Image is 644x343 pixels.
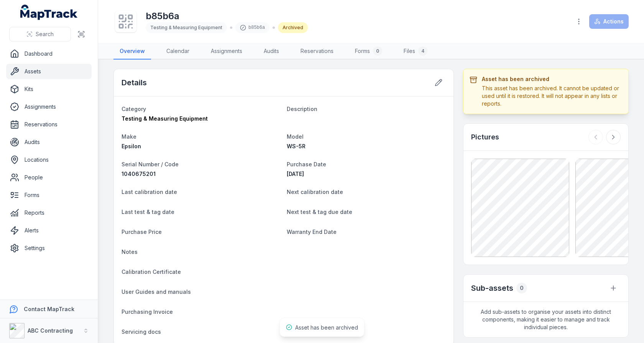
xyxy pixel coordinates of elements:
[398,43,434,60] a: Files4
[235,22,269,33] div: b85b6a
[122,209,174,215] span: Last test & tag date
[471,132,499,143] h3: Pictures
[418,46,427,56] div: 4
[287,171,304,177] time: 19/06/2025, 12:00:00 am
[122,268,181,275] span: Calibration Certificate
[6,117,92,132] a: Reservations
[349,43,388,60] a: Forms0
[287,189,343,195] span: Next calibration date
[122,133,136,140] span: Make
[20,5,78,20] a: MapTrack
[122,143,141,149] span: Epsilon
[482,75,622,83] h3: Asset has been archived
[24,306,74,312] strong: Contact MapTrack
[6,187,92,203] a: Forms
[287,229,337,235] span: Warranty End Date
[36,30,54,38] span: Search
[122,171,156,177] span: 1040675201
[287,209,352,215] span: Next test & tag due date
[160,43,195,60] a: Calendar
[205,43,248,60] a: Assignments
[295,324,358,331] span: Asset has been archived
[294,43,340,60] a: Reservations
[258,43,285,60] a: Audits
[287,171,304,177] span: [DATE]
[6,81,92,97] a: Kits
[9,27,71,41] button: Search
[122,288,191,295] span: User Guides and manuals
[373,46,382,56] div: 0
[122,161,179,167] span: Serial Number / Code
[287,143,306,149] span: WS-5R
[122,189,177,195] span: Last calibration date
[516,283,527,293] div: 0
[6,170,92,185] a: People
[6,205,92,220] a: Reports
[471,283,513,293] h2: Sub-assets
[122,249,138,255] span: Notes
[6,99,92,114] a: Assignments
[6,46,92,61] a: Dashboard
[122,229,162,235] span: Purchase Price
[122,106,146,112] span: Category
[6,152,92,167] a: Locations
[482,85,622,108] div: This asset has been archived. It cannot be updated or used until it is restored. It will not appe...
[287,133,304,140] span: Model
[146,10,308,22] h1: b85b6a
[6,134,92,150] a: Audits
[287,161,326,167] span: Purchase Date
[6,64,92,79] a: Assets
[113,43,151,60] a: Overview
[122,115,208,122] span: Testing & Measuring Equipment
[463,302,628,337] span: Add sub-assets to organise your assets into distinct components, making it easier to manage and t...
[122,308,173,315] span: Purchasing Invoice
[6,223,92,238] a: Alerts
[150,25,222,30] span: Testing & Measuring Equipment
[6,240,92,256] a: Settings
[122,77,147,88] h2: Details
[278,22,308,33] div: Archived
[28,327,73,334] strong: ABC Contracting
[122,328,161,335] span: Servicing docs
[287,106,317,112] span: Description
